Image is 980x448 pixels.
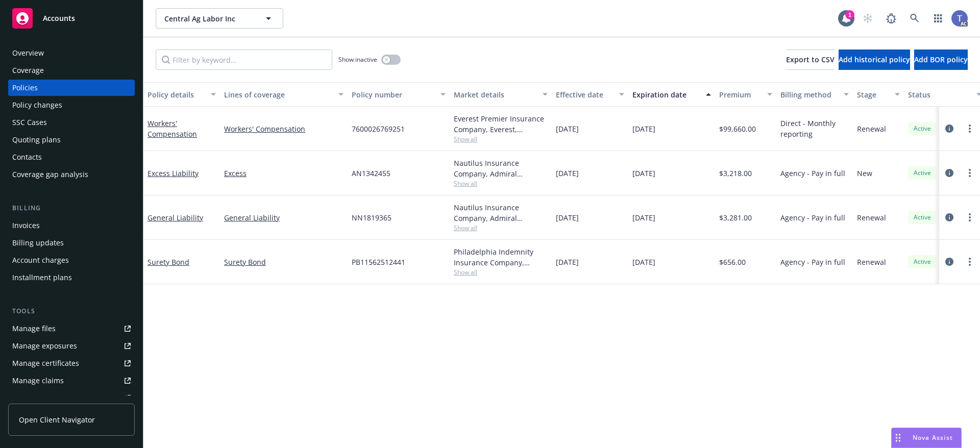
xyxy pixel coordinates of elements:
div: Philadelphia Indemnity Insurance Company, Philadelphia Insurance Companies, Surety1 [454,246,548,268]
a: more [964,122,976,135]
span: [DATE] [556,123,579,134]
div: Manage BORs [12,390,60,406]
div: Lines of coverage [224,89,332,100]
a: General Liability [148,213,203,222]
a: circleInformation [943,122,955,135]
span: Nova Assist [913,433,953,442]
div: Manage claims [12,372,64,389]
a: Workers' Compensation [224,123,344,134]
div: Coverage [12,62,44,79]
span: Add historical policy [839,55,910,64]
a: Search [904,8,925,29]
button: Export to CSV [786,49,835,70]
button: Add historical policy [839,49,910,70]
span: Accounts [43,14,75,22]
span: New [857,168,872,179]
div: Account charges [12,252,69,268]
button: Policy details [143,82,220,107]
span: [DATE] [556,257,579,267]
span: Active [912,213,933,222]
button: Nova Assist [891,428,962,448]
a: Coverage [8,62,135,79]
span: Central Ag Labor Inc [164,13,253,24]
span: PB11562512441 [352,257,405,267]
span: $99,660.00 [719,123,756,134]
div: Manage certificates [12,355,79,371]
div: Manage exposures [12,338,77,354]
div: Everest Premier Insurance Company, Everest, Arrowhead General Insurance Agency, Inc. [454,113,548,135]
div: Nautilus Insurance Company, Admiral Insurance Group ([PERSON_NAME] Corporation), [GEOGRAPHIC_DATA] [454,158,548,179]
div: Policy number [352,89,434,100]
a: Excess Liability [148,168,199,178]
a: circleInformation [943,167,955,179]
a: Overview [8,45,135,61]
a: Coverage gap analysis [8,166,135,183]
button: Effective date [552,82,628,107]
button: Billing method [776,82,853,107]
a: Manage claims [8,372,135,389]
a: Policy changes [8,97,135,113]
span: [DATE] [632,257,655,267]
span: [DATE] [556,212,579,223]
div: Policies [12,80,38,96]
div: Billing method [780,89,838,100]
span: Show all [454,223,548,232]
a: Excess [224,168,344,179]
div: Quoting plans [12,132,61,148]
span: Show inactive [338,55,377,64]
span: [DATE] [632,123,655,134]
div: Policy changes [12,97,62,113]
div: Coverage gap analysis [12,166,88,183]
div: Status [908,89,970,100]
button: Central Ag Labor Inc [156,8,283,29]
a: Workers' Compensation [148,118,197,139]
a: Start snowing [857,8,878,29]
a: Policies [8,80,135,96]
span: Export to CSV [786,55,835,64]
div: Invoices [12,217,40,234]
button: Premium [715,82,776,107]
a: Manage exposures [8,338,135,354]
div: Billing updates [12,235,64,251]
a: Account charges [8,252,135,268]
div: Nautilus Insurance Company, Admiral Insurance Group ([PERSON_NAME] Corporation), [GEOGRAPHIC_DATA] [454,202,548,223]
span: Show all [454,135,548,143]
span: Active [912,257,933,266]
div: Contacts [12,149,42,165]
a: more [964,256,976,268]
span: [DATE] [632,212,655,223]
a: more [964,211,976,223]
span: NN1819365 [352,212,391,223]
span: Direct - Monthly reporting [780,118,849,139]
div: Expiration date [632,89,700,100]
div: Manage files [12,320,56,337]
span: $3,218.00 [719,168,752,179]
button: Lines of coverage [220,82,348,107]
button: Market details [450,82,552,107]
span: [DATE] [556,168,579,179]
a: Quoting plans [8,132,135,148]
div: Installment plans [12,269,72,286]
a: SSC Cases [8,114,135,131]
span: Active [912,124,933,133]
span: Renewal [857,212,886,223]
button: Policy number [348,82,450,107]
div: Overview [12,45,44,61]
span: 7600026769251 [352,123,405,134]
a: Switch app [928,8,948,29]
a: Manage files [8,320,135,337]
a: Installment plans [8,269,135,286]
a: circleInformation [943,256,955,268]
div: 1 [845,10,854,19]
a: Manage certificates [8,355,135,371]
span: Agency - Pay in full [780,168,845,179]
span: Agency - Pay in full [780,257,845,267]
a: Contacts [8,149,135,165]
a: Billing updates [8,235,135,251]
span: Active [912,168,933,178]
span: Agency - Pay in full [780,212,845,223]
div: Stage [857,89,889,100]
a: circleInformation [943,211,955,223]
a: more [964,167,976,179]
